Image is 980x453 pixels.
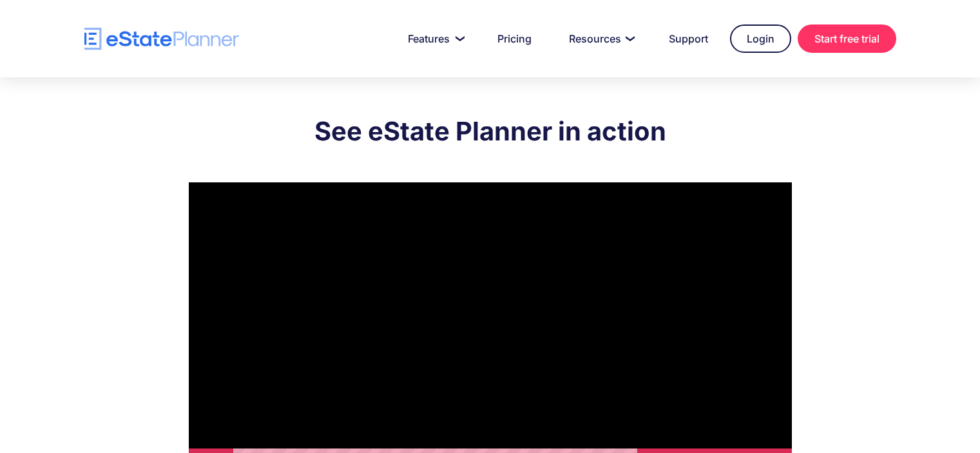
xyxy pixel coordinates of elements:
h2: See eState Planner in action [187,115,793,148]
a: Login [730,24,791,53]
a: Support [653,26,724,52]
a: home [84,28,239,50]
a: Features [392,26,476,52]
a: Pricing [482,26,547,52]
a: Start free trial [798,24,896,53]
a: Resources [553,26,647,52]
